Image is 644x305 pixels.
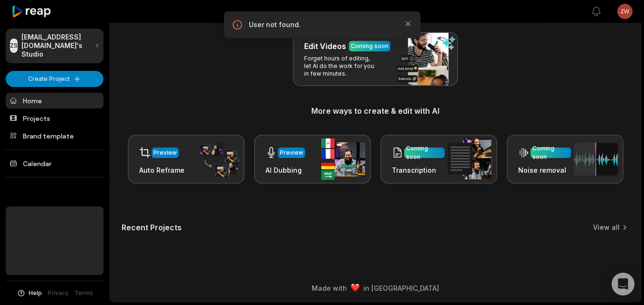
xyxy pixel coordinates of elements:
[153,148,177,157] div: Preview
[351,284,359,292] img: heart emoji
[6,93,103,108] a: Home
[249,20,396,30] p: User not found.
[122,105,629,117] h3: More ways to create & edit with AI
[351,42,388,50] div: Coming soon
[119,283,632,293] div: Made with in [GEOGRAPHIC_DATA]
[6,156,103,171] a: Calendar
[593,223,620,232] a: View all
[321,138,365,180] img: ai_dubbing.png
[574,143,618,176] img: noise_removal.png
[518,165,571,175] h3: Noise removal
[10,39,18,53] div: ZS
[17,289,42,297] button: Help
[304,40,346,52] h3: Edit Videos
[6,110,103,126] a: Projects
[122,223,182,232] h2: Recent Projects
[29,289,42,297] span: Help
[406,144,443,161] div: Coming soon
[280,148,303,157] div: Preview
[448,138,491,179] img: transcription.png
[21,33,92,59] p: [EMAIL_ADDRESS][DOMAIN_NAME]'s Studio
[266,165,305,175] h3: AI Dubbing
[304,55,378,78] p: Forget hours of editing, let AI do the work for you in few minutes.
[74,289,93,297] a: Terms
[612,273,634,295] div: Open Intercom Messenger
[6,71,103,87] button: Create Project
[532,144,569,161] div: Coming soon
[195,141,239,178] img: auto_reframe.png
[48,289,69,297] a: Privacy
[6,128,103,144] a: Brand template
[392,165,445,175] h3: Transcription
[139,165,184,175] h3: Auto Reframe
